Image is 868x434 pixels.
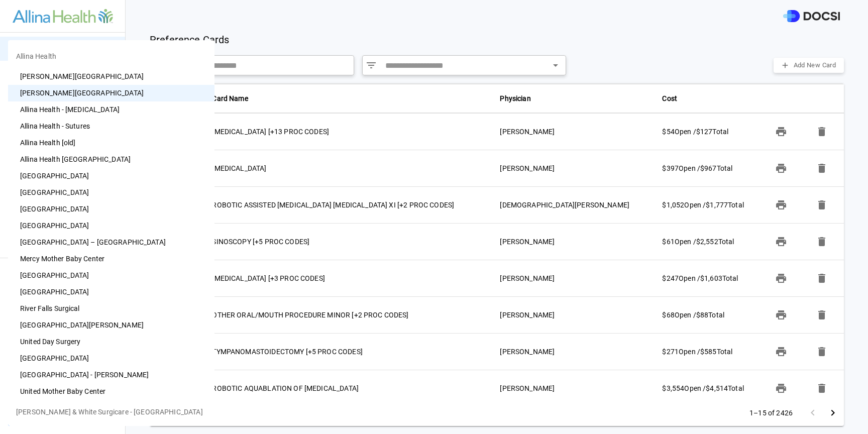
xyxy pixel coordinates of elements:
li: [GEOGRAPHIC_DATA] [8,284,214,300]
li: Allina Health [GEOGRAPHIC_DATA] [8,151,214,168]
li: United Day Surgery [8,334,214,350]
li: [GEOGRAPHIC_DATA] – [GEOGRAPHIC_DATA] [8,234,214,251]
li: Allina Health [old] [8,135,214,151]
li: [GEOGRAPHIC_DATA] [8,168,214,184]
li: [PERSON_NAME][GEOGRAPHIC_DATA] [8,68,214,85]
li: [PERSON_NAME][GEOGRAPHIC_DATA] [8,85,214,101]
li: Mercy Mother Baby Center [8,251,214,267]
li: [GEOGRAPHIC_DATA] [8,267,214,284]
li: [GEOGRAPHIC_DATA] [8,218,214,234]
li: [GEOGRAPHIC_DATA][PERSON_NAME] [8,317,214,334]
li: [GEOGRAPHIC_DATA] [8,201,214,218]
li: Allina Health - Sutures [8,118,214,135]
li: [PERSON_NAME] & White Surgicare - [GEOGRAPHIC_DATA] [8,400,214,424]
li: Allina Health - [MEDICAL_DATA] [8,101,214,118]
li: [GEOGRAPHIC_DATA] [8,184,214,201]
li: River Falls Surgical [8,300,214,317]
li: Allina Health [8,44,214,68]
li: [GEOGRAPHIC_DATA] - [PERSON_NAME] [8,367,214,383]
li: United Mother Baby Center [8,383,214,400]
li: [GEOGRAPHIC_DATA] [8,350,214,367]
